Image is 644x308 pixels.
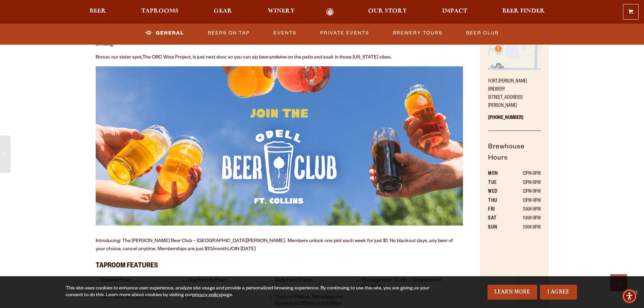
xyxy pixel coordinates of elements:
[96,258,463,272] h3: Taproom Features
[463,25,501,41] a: Beer Club
[317,8,343,16] a: Odell Home
[507,206,540,214] td: 11AM-9PM
[143,25,187,41] a: General
[507,223,540,232] td: 11AM-8PM
[364,8,411,16] a: Our Story
[142,55,191,61] a: The OBC Wine Project
[438,8,472,16] a: Impact
[229,247,256,252] a: JOIN [DATE]
[610,274,627,291] a: Scroll to top
[507,188,540,196] td: 12PM-9PM
[192,293,221,298] a: privacy policy
[368,8,407,14] span: Our Story
[507,214,540,223] td: 11AM-9PM
[205,25,253,41] a: Beers on Tap
[209,8,237,16] a: Gear
[487,285,537,300] a: Learn More
[488,142,540,170] h5: Brewhouse Hours
[622,289,637,304] div: Accessibility Menu
[488,110,540,131] p: [PHONE_NUMBER]
[90,8,106,14] span: Beer
[263,8,299,16] a: Winery
[507,170,540,179] td: 12PM-8PM
[96,54,463,62] p: Bonus: our sister spot, , is just next door, so you can sip beer wine on the patio and soak in th...
[317,25,372,41] a: Private Events
[488,179,507,188] th: TUE
[141,8,178,14] span: Taprooms
[96,237,463,254] p: Introducing: The [PERSON_NAME] Beer Club – [GEOGRAPHIC_DATA][PERSON_NAME]. Members unlock one pin...
[488,188,507,196] th: WED
[540,285,577,300] a: I Agree
[488,67,540,72] a: Find on Google Maps (opens in a new window)
[214,8,232,14] span: Gear
[390,25,445,41] a: Brewery Tours
[498,8,549,16] a: Beer Finder
[507,179,540,188] td: 12PM-8PM
[66,285,432,299] div: This site uses cookies to enhance user experience, analyze site usage and provide a personalized ...
[271,25,299,41] a: Events
[488,197,507,206] th: THU
[137,8,183,16] a: Taprooms
[488,170,507,179] th: MON
[269,55,277,61] em: and
[507,197,540,206] td: 12PM-9PM
[85,8,111,16] a: Beer
[442,8,467,14] span: Impact
[502,8,545,14] span: Beer Finder
[488,206,507,214] th: FRI
[268,8,295,14] span: Winery
[488,214,507,223] th: SAT
[488,74,540,110] p: Fort [PERSON_NAME] Brewery [STREET_ADDRESS][PERSON_NAME]
[488,223,507,232] th: SUN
